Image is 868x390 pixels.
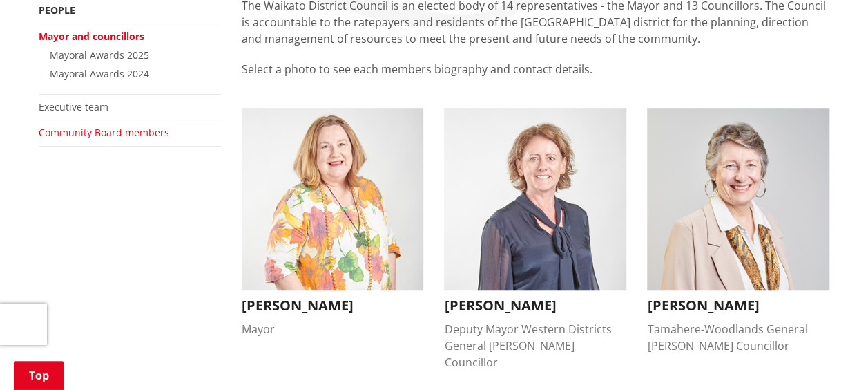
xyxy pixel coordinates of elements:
[39,30,144,43] a: Mayor and councillors
[14,361,64,390] a: Top
[50,48,149,62] a: Mayoral Awards 2025
[50,67,149,80] a: Mayoral Awards 2024
[647,108,829,290] img: Crystal Beavis
[242,297,424,314] h3: [PERSON_NAME]
[444,108,626,290] img: Carolyn Eyre
[647,321,829,354] div: Tamahere-Woodlands General [PERSON_NAME] Councillor
[39,126,169,139] a: Community Board members
[242,108,424,337] button: Jacqui Church [PERSON_NAME] Mayor
[444,297,626,314] h3: [PERSON_NAME]
[242,108,424,290] img: Jacqui Church
[39,100,108,113] a: Executive team
[39,3,75,17] a: People
[804,332,854,382] iframe: Messenger Launcher
[647,108,829,354] button: Crystal Beavis [PERSON_NAME] Tamahere-Woodlands General [PERSON_NAME] Councillor
[444,108,626,371] button: Carolyn Eyre [PERSON_NAME] Deputy Mayor Western Districts General [PERSON_NAME] Councillor
[242,321,424,337] div: Mayor
[444,321,626,371] div: Deputy Mayor Western Districts General [PERSON_NAME] Councillor
[647,297,829,314] h3: [PERSON_NAME]
[242,61,830,94] p: Select a photo to see each members biography and contact details.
